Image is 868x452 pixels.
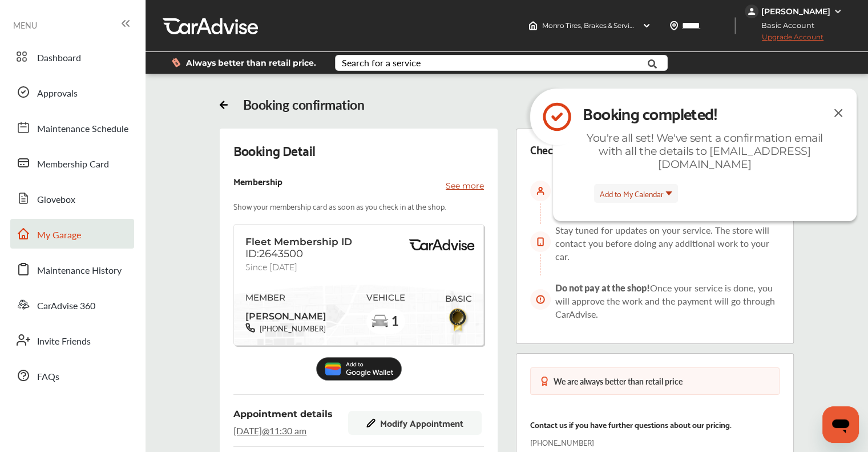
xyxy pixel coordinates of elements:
span: Maintenance Schedule [37,122,128,137]
span: Modify Appointment [380,418,463,428]
span: Approvals [37,86,78,101]
img: header-down-arrow.9dd2ce7d.svg [642,21,651,30]
img: header-divider.bc55588e.svg [734,17,736,34]
img: jVpblrzwTbfkPYzPPzSLxeg0AAAAASUVORK5CYII= [745,5,758,18]
span: Stay tuned for updates on your service. The store will contact you before doing any additional wo... [555,223,769,263]
span: Maintenance History [37,263,122,278]
img: Add_to_Google_Wallet.5c177d4c.svg [316,357,402,381]
div: Booking confirmation [243,97,365,113]
a: CarAdvise 360 [10,290,134,319]
span: Add to My Calendar [600,187,664,200]
div: You're all set! We've sent a confirmation email with all the details to [EMAIL_ADDRESS][DOMAIN_NAME] [576,131,833,171]
img: header-home-logo.8d720a4f.svg [528,21,538,30]
span: Invite Friends [37,334,91,349]
span: 1 [391,314,399,328]
a: Approvals [10,77,134,107]
img: BasicBadge.31956f0b.svg [446,306,471,333]
span: BASIC [445,294,472,304]
a: Dashboard [10,42,134,71]
div: Booking Detail [233,142,316,158]
img: BasicPremiumLogo.8d547ee0.svg [407,239,476,251]
span: Once your service is done, you will approve the work and the payment will go through CarAdvise. [555,281,775,321]
div: Check in Instruction [530,143,621,156]
span: Upgrade Account [745,33,823,47]
img: location_vector.a44bc228.svg [669,21,679,30]
span: Membership Card [37,157,109,172]
button: Modify Appointment [348,411,482,435]
img: close-icon.a004319c.svg [831,106,845,120]
img: WGsFRI8htEPBVLJbROoPRyZpYNWhNONpIPPETTm6eUC0GeLEiAAAAAElFTkSuQmCC [833,7,842,16]
p: See more [446,180,484,191]
span: FAQs [37,370,59,385]
span: VEHICLE [366,293,405,303]
span: ID:2643500 [245,247,303,260]
a: Maintenance History [10,254,134,284]
div: Search for a service [342,58,421,67]
img: medal-badge-icon.048288b6.svg [540,377,549,386]
span: Basic Account [746,19,823,31]
div: We are always better than retail price [554,377,683,385]
span: CarAdvise 360 [37,299,95,314]
p: Contact us if you have further questions about our pricing. [530,418,732,431]
img: dollor_label_vector.a70140d1.svg [172,58,180,67]
p: Show your membership card as soon as you check in at the shop. [233,199,446,213]
img: phone-black.37208b07.svg [245,323,255,333]
span: Appointment details [233,409,333,419]
a: Maintenance Schedule [10,113,134,142]
span: Glovebox [37,193,75,207]
span: 11:30 am [269,424,306,437]
span: My Garage [37,228,81,243]
span: @ [262,424,269,437]
span: Do not pay at the shop! [555,282,650,293]
span: [PERSON_NAME] [245,307,326,323]
span: [DATE] [233,424,262,437]
span: MEMBER [245,293,326,303]
img: car-basic.192fe7b4.svg [371,313,389,331]
a: Invite Friends [10,325,134,355]
span: Dashboard [37,51,81,66]
a: My Garage [10,219,134,249]
span: Monro Tires, Brakes & Service , [STREET_ADDRESS] [GEOGRAPHIC_DATA] , PA 15235 [542,21,810,30]
div: [PERSON_NAME] [761,6,830,17]
img: icon-check-circle.92f6e2ec.svg [530,89,584,145]
span: MENU [13,21,37,30]
p: [PHONE_NUMBER] [530,435,594,449]
a: Glovebox [10,183,134,213]
a: FAQs [10,361,134,390]
a: Membership Card [10,148,134,178]
iframe: Button to launch messaging window [822,406,859,443]
span: Always better than retail price. [186,59,316,67]
span: Since [DATE] [245,260,297,270]
button: Add to My Calendar [594,184,678,203]
div: Booking completed! [583,99,827,126]
span: [PHONE_NUMBER] [255,323,326,334]
span: Fleet Membership ID [245,236,352,247]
